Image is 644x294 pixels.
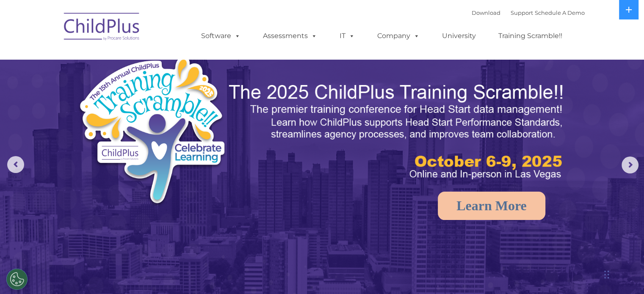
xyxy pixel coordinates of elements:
[434,27,484,44] a: University
[472,9,585,16] font: |
[331,27,363,44] a: IT
[506,203,644,294] iframe: Chat Widget
[254,27,326,44] a: Assessments
[490,27,571,44] a: Training Scramble!!
[6,269,28,290] button: Cookies Settings
[369,27,428,44] a: Company
[535,9,585,16] a: Schedule A Demo
[472,9,500,16] a: Download
[193,27,249,44] a: Software
[604,262,609,287] div: Drag
[438,192,545,220] a: Learn More
[60,7,144,49] img: ChildPlus by Procare Solutions
[511,9,533,16] a: Support
[118,56,144,62] span: Last name
[118,91,154,97] span: Phone number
